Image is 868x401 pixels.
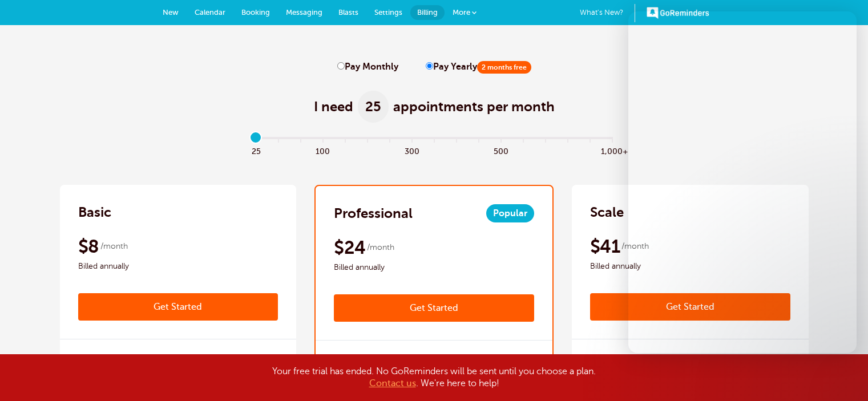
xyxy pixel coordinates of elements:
[590,203,624,221] h2: Scale
[393,98,555,116] span: appointments per month
[241,8,270,17] span: Booking
[367,241,394,254] span: /month
[337,62,345,70] input: Pay Monthly
[314,98,353,116] span: I need
[338,8,358,17] span: Blasts
[426,62,531,72] label: Pay Yearly
[590,293,790,321] a: Get Started
[245,144,267,157] span: 25
[417,8,438,17] span: Billing
[401,144,423,157] span: 300
[149,366,720,390] div: Your free trial has ended. No GoReminders will be sent until you choose a plan. . We're here to h...
[78,203,111,221] h2: Basic
[590,235,620,258] span: $41
[195,8,225,17] span: Calendar
[410,5,445,20] a: Billing
[621,240,649,253] span: /month
[477,61,531,74] span: 2 months free
[78,293,278,321] a: Get Started
[490,144,512,157] span: 500
[369,378,416,388] a: Contact us
[580,4,635,22] a: What's New?
[486,204,534,222] span: Popular
[334,204,413,222] h2: Professional
[337,62,398,72] label: Pay Monthly
[78,260,278,273] span: Billed annually
[163,8,179,17] span: New
[374,8,402,17] span: Settings
[78,235,99,258] span: $8
[590,260,790,273] span: Billed annually
[628,11,857,353] iframe: Intercom live chat
[453,8,470,17] span: More
[601,144,623,157] span: 1,000+
[312,144,334,157] span: 100
[100,240,128,253] span: /month
[286,8,322,17] span: Messaging
[358,91,389,123] span: 25
[334,261,534,274] span: Billed annually
[334,294,534,322] a: Get Started
[426,62,433,70] input: Pay Yearly2 months free
[334,236,365,259] span: $24
[829,362,857,390] iframe: Intercom live chat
